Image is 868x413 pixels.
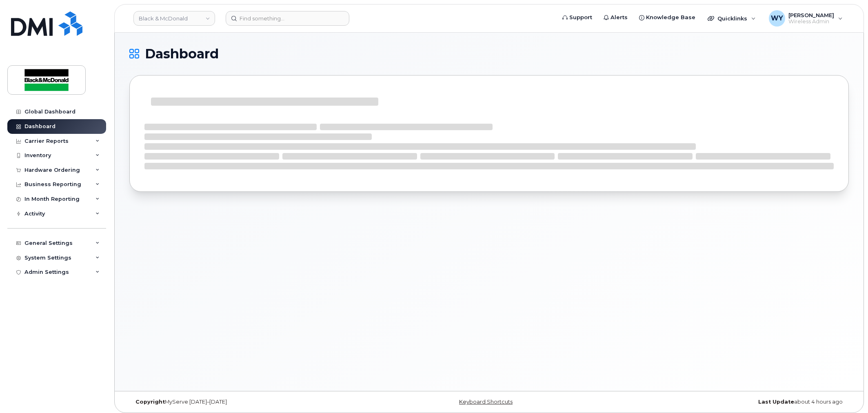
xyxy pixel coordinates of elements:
[129,399,369,405] div: MyServe [DATE]–[DATE]
[135,399,165,405] strong: Copyright
[758,399,794,405] strong: Last Update
[145,48,219,60] span: Dashboard
[459,399,513,405] a: Keyboard Shortcuts
[609,399,849,405] div: about 4 hours ago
